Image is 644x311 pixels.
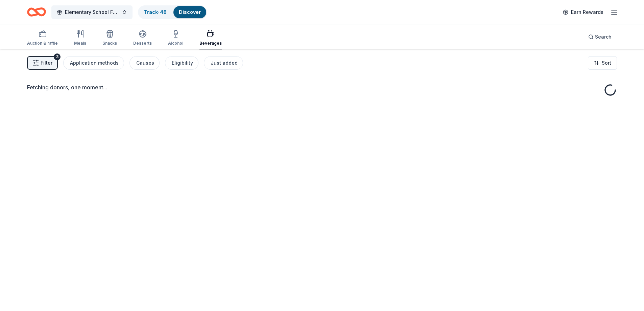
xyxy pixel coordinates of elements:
button: Eligibility [165,56,198,70]
button: Meals [74,27,86,49]
div: Snacks [102,41,117,46]
span: Filter [41,59,52,67]
button: Desserts [133,27,152,49]
div: Meals [74,41,86,46]
button: Just added [204,56,243,70]
span: Search [595,33,612,41]
span: Elementary School Fundraiser/ Tricky Tray [65,8,119,16]
button: Application methods [63,56,124,70]
a: Earn Rewards [559,6,607,18]
button: Beverages [199,27,222,49]
a: Discover [179,9,201,15]
button: Filter3 [27,56,58,70]
button: Track· 48Discover [138,5,207,19]
div: Desserts [133,41,152,46]
button: Elementary School Fundraiser/ Tricky Tray [51,5,133,19]
div: Fetching donors, one moment... [27,83,617,91]
div: Just added [211,59,238,67]
button: Auction & raffle [27,27,58,49]
div: 3 [54,53,61,60]
a: Track· 48 [144,9,167,15]
button: Alcohol [168,27,183,49]
a: Home [27,4,46,20]
div: Alcohol [168,41,183,46]
div: Causes [136,59,154,67]
div: Auction & raffle [27,41,58,46]
div: Application methods [70,59,119,67]
span: Sort [602,59,611,67]
div: Eligibility [172,59,193,67]
button: Search [583,30,617,44]
button: Causes [129,56,160,70]
div: Beverages [199,41,222,46]
button: Sort [588,56,617,70]
button: Snacks [102,27,117,49]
